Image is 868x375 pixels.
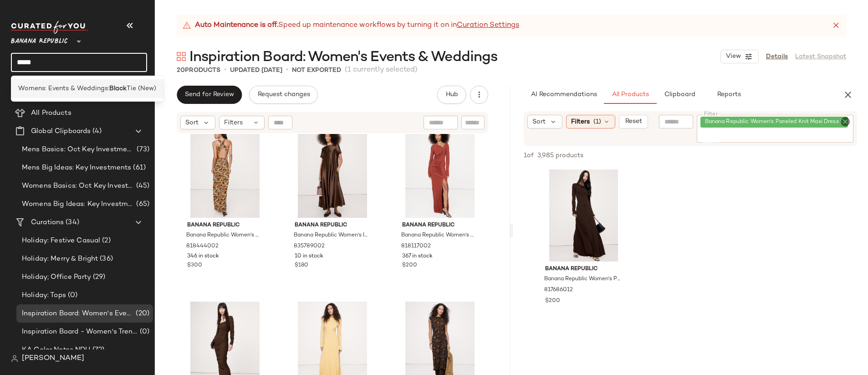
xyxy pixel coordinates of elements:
span: Sort [532,117,546,127]
span: (29) [91,272,106,283]
span: 818117002 [401,242,431,251]
span: (73) [135,144,149,155]
span: (0) [138,327,149,337]
span: KA Color Notes NDU [22,345,91,355]
span: Holiday; Office Party [22,272,91,283]
b: Black [109,84,127,93]
span: 10 in stock [295,252,323,261]
span: Banana Republic [402,221,478,230]
span: 1 of [524,151,534,160]
i: Clear Filter [840,116,851,127]
span: • [224,65,226,76]
img: cfy_white_logo.C9jOOHJF.svg [11,21,88,34]
button: Send for Review [177,86,242,104]
span: Hub [445,91,458,98]
span: (65) [134,199,149,210]
span: 367 in stock [402,252,433,261]
span: (1) [593,117,601,127]
span: (72) [91,345,105,355]
span: $200 [402,262,417,270]
span: Banana Republic Women's Italian Satin Trapeze Maxi Dress Espresso Brown Size XS [294,231,369,240]
span: (20) [134,308,149,319]
span: Filters [571,117,590,127]
span: Clipboard [664,91,695,98]
span: Banana Republic [187,221,263,230]
span: Mens Big Ideas: Key Investments [22,163,131,173]
span: $300 [187,262,202,270]
span: Banana Republic Women's Paneled Knit Maxi Dress Ganache Brown Size XS [544,275,621,283]
span: Filters [224,118,243,128]
span: Holiday: Festive Casual [22,236,100,246]
span: (4) [91,126,101,137]
span: Womens Basics: Oct Key Investments [22,181,134,191]
span: (1 currently selected) [345,65,418,76]
span: Banana Republic [545,265,622,273]
img: svg%3e [11,355,18,362]
span: 817686012 [544,286,573,294]
span: Banana Republic Women's Matte Jersey Ruched Maxi Dress Jasper Red Size XS [401,231,477,240]
span: Tie (New) [127,84,156,93]
span: Holiday: Merry & Bright [22,254,98,264]
p: Not Exported [292,66,341,75]
span: (34) [64,217,79,228]
span: Womens: Events & Weddings: [18,84,109,93]
button: Reset [619,115,648,128]
span: Banana Republic Women's Matte Silk Cowl-Neck Backless Maxi Dress Yellow Roses Size 2 [186,231,262,240]
span: Womens Big Ideas: Key Investments [22,199,134,210]
span: Banana Republic [295,221,370,230]
span: • [286,65,288,76]
img: cn59897805.jpg [538,170,629,262]
span: Reset [624,118,642,125]
span: 818444002 [186,242,219,251]
span: Mens Basics: Oct Key Investments [22,144,135,155]
button: Request changes [249,86,317,104]
span: (36) [98,254,113,264]
span: 346 in stock [187,252,219,261]
span: Banana Republic [11,31,68,47]
span: Global Clipboards [31,126,91,137]
span: Inspiration Board - Women's Trending Now [22,327,138,337]
span: (61) [131,163,146,173]
span: All Products [612,91,649,98]
span: Sort [185,118,199,128]
button: Hub [437,86,466,104]
span: $180 [295,262,308,270]
a: Curation Settings [457,20,519,31]
span: All Products [31,108,71,118]
span: Send for Review [184,91,234,98]
span: $200 [545,297,560,305]
span: AI Recommendations [531,91,597,98]
span: Inspiration Board: Women's Events & Weddings [189,48,497,67]
p: updated [DATE] [230,66,282,75]
span: View [725,53,741,60]
button: View [720,50,759,63]
span: Request changes [257,91,310,98]
strong: Auto Maintenance is off. [195,20,278,31]
img: svg%3e [177,52,186,61]
span: 3,985 products [537,151,583,160]
span: (0) [66,290,77,301]
span: Inspiration Board: Women's Events & Weddings [22,308,134,319]
div: Speed up maintenance workflows by turning it on in [182,20,519,31]
span: (45) [134,181,149,191]
div: Products [177,66,220,75]
span: Reports [716,91,740,98]
span: [PERSON_NAME] [22,353,84,364]
span: Curations [31,217,64,228]
a: Details [766,52,788,62]
span: 20 [177,67,185,74]
span: 835789002 [294,242,325,251]
span: (2) [100,236,110,246]
span: Holiday: Tops [22,290,66,301]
